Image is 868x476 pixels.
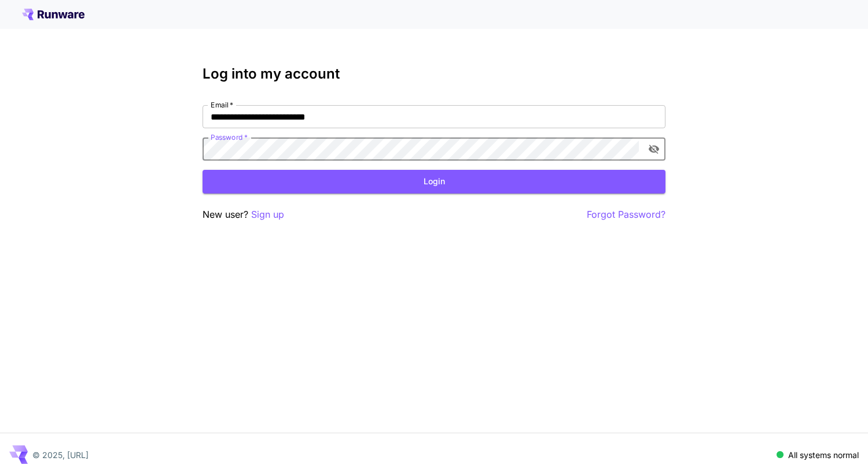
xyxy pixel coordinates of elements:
p: All systems normal [788,449,859,461]
button: Sign up [251,207,284,222]
label: Password [211,132,248,142]
p: © 2025, [URL] [32,449,89,461]
label: Email [211,100,233,110]
button: Forgot Password? [587,207,665,222]
button: toggle password visibility [643,139,664,159]
button: Login [203,170,665,194]
p: New user? [203,207,284,222]
h3: Log into my account [203,66,665,82]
